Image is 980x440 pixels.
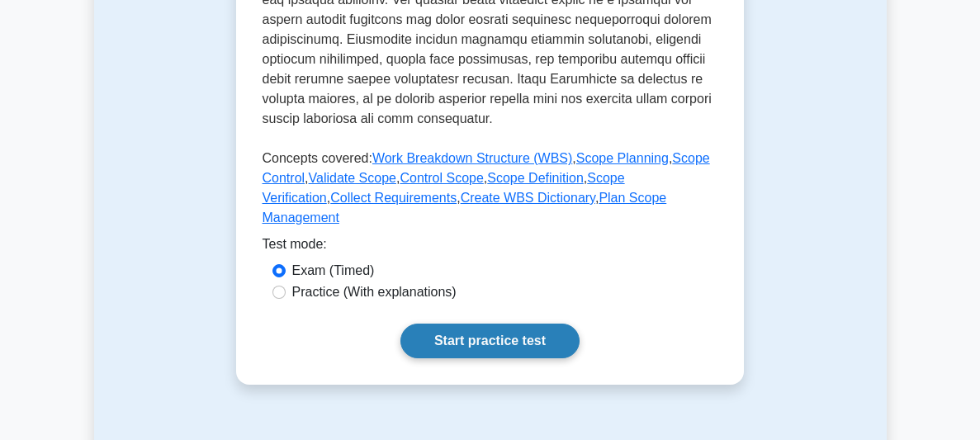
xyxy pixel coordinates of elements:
[263,149,718,234] p: Concepts covered: , , , , , , , , ,
[576,151,669,165] a: Scope Planning
[309,171,396,185] a: Validate Scope
[400,324,580,358] a: Start practice test
[330,191,457,205] a: Collect Requirements
[372,151,572,165] a: Work Breakdown Structure (WBS)
[263,234,718,261] div: Test mode:
[461,191,595,205] a: Create WBS Dictionary
[292,261,375,281] label: Exam (Timed)
[400,171,483,185] a: Control Scope
[292,282,457,302] label: Practice (With explanations)
[487,171,584,185] a: Scope Definition
[263,171,625,205] a: Scope Verification
[263,151,710,185] a: Scope Control
[263,191,667,225] a: Plan Scope Management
